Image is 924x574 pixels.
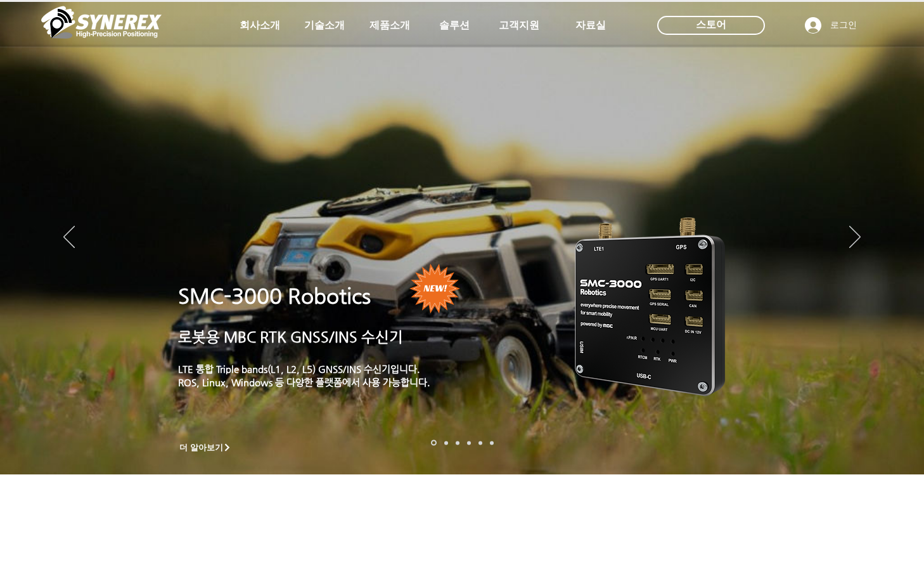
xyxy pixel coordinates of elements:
[657,16,765,35] div: 스토어
[557,199,744,411] img: KakaoTalk_20241224_155801212.png
[369,19,410,32] span: 제품소개
[423,13,486,38] a: 솔루션
[826,19,861,32] span: 로그인
[796,13,866,37] button: 로그인
[499,19,539,32] span: 고객지원
[304,19,345,32] span: 기술소개
[427,440,497,446] nav: 슬라이드
[41,3,162,41] img: 씨너렉스_White_simbol_대지 1.png
[478,441,482,445] a: 로봇
[178,377,430,388] a: ROS, Linux, Windows 등 다양한 플랫폼에서 사용 가능합니다.
[178,284,371,308] a: SMC-3000 Robotics
[293,13,356,38] a: 기술소개
[444,441,448,445] a: 드론 8 - SMC 2000
[439,19,470,32] span: 솔루션
[228,13,292,38] a: 회사소개
[490,441,494,445] a: 정밀농업
[179,442,223,453] span: 더 알아보기
[559,13,622,38] a: 자료실
[487,13,551,38] a: 고객지원
[849,226,861,250] button: 다음
[696,18,726,32] span: 스토어
[240,19,280,32] span: 회사소개
[358,13,421,38] a: 제품소개
[178,363,420,374] a: LTE 통합 Triple bands(L1, L2, L5) GNSS/INS 수신기입니다.
[174,440,237,455] a: 더 알아보기
[456,441,459,445] a: 측량 IoT
[467,441,471,445] a: 자율주행
[431,440,437,446] a: 로봇- SMC 2000
[63,226,75,250] button: 이전
[575,19,606,32] span: 자료실
[178,329,403,345] a: 로봇용 MBC RTK GNSS/INS 수신기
